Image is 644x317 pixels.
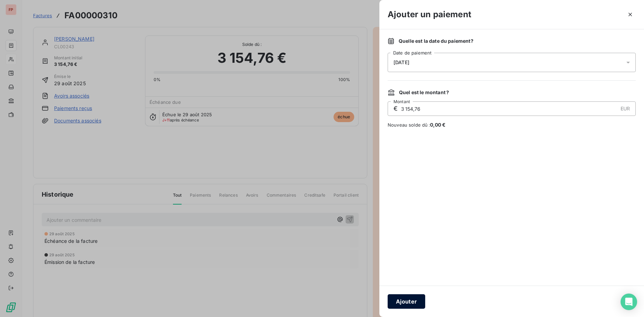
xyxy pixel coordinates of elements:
div: Open Intercom Messenger [621,294,637,310]
span: [DATE] [393,60,409,65]
span: 0,00 € [430,122,446,128]
button: Ajouter [388,294,425,309]
span: Quelle est la date du paiement ? [399,38,473,44]
h3: Ajouter un paiement [388,8,471,21]
span: Quel est le montant ? [399,89,449,96]
span: Nouveau solde dû : [388,121,636,128]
